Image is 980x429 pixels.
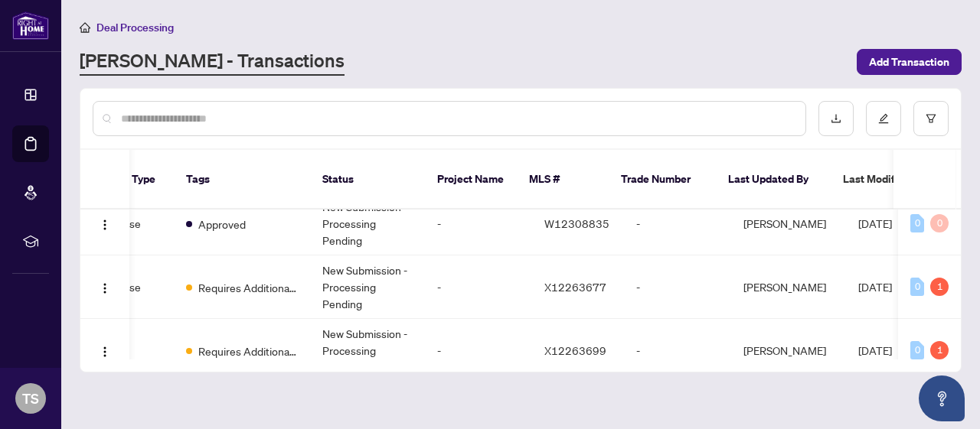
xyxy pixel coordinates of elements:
button: Add Transaction [857,49,962,75]
span: [DATE] [858,343,892,357]
th: Tags [174,150,310,210]
a: [PERSON_NAME] - Transactions [80,48,345,76]
th: MLS # [517,150,609,210]
span: Add Transaction [869,50,949,74]
td: [PERSON_NAME] [731,319,846,382]
span: download [831,113,841,124]
button: download [818,101,854,136]
th: Project Name [425,150,517,210]
th: Trade Number [609,150,716,210]
span: Requires Additional Docs [198,279,298,296]
button: edit [866,101,901,136]
span: Last Modified Date [843,171,936,187]
span: Requires Additional Docs [198,343,298,359]
div: 0 [910,278,924,296]
img: logo [12,11,49,40]
button: Logo [93,275,117,299]
td: [PERSON_NAME] [731,255,846,319]
div: 0 [910,341,924,359]
th: Last Updated By [716,150,831,210]
span: X12263677 [544,280,606,294]
td: New Submission - Processing Pending [310,319,425,382]
img: Logo [99,346,111,358]
td: - [425,319,532,382]
td: [PERSON_NAME] [731,192,846,255]
img: Logo [99,219,111,231]
span: X12263699 [544,343,606,357]
td: - [624,192,731,255]
td: - [624,255,731,319]
span: Deal Processing [96,21,174,34]
img: Logo [99,282,111,294]
span: [DATE] [858,216,892,230]
td: New Submission - Processing Pending [310,192,425,255]
span: TS [22,388,39,409]
button: Logo [93,211,117,236]
span: [DATE] [858,280,892,294]
span: filter [926,113,936,124]
div: 0 [910,214,924,232]
button: filter [913,101,949,136]
div: 0 [930,214,949,232]
td: - [425,192,532,255]
div: 1 [930,278,949,296]
span: edit [878,113,889,124]
button: Open asap [919,375,965,421]
td: - [624,319,731,382]
th: Status [310,150,425,210]
td: - [425,255,532,319]
div: 1 [930,341,949,359]
button: Logo [93,338,117,362]
span: Approved [198,216,246,232]
th: Last Modified Date [831,150,969,210]
span: home [80,22,90,33]
span: W12308835 [544,216,609,230]
td: New Submission - Processing Pending [310,255,425,319]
